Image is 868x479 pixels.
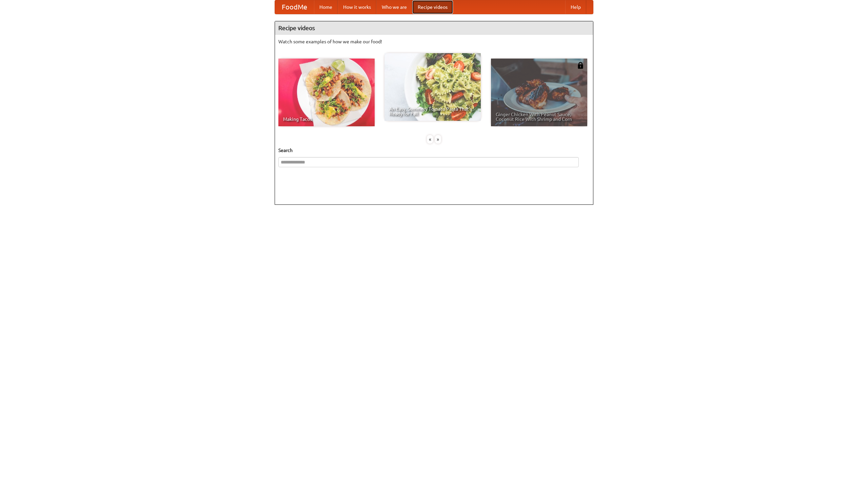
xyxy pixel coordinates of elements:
a: Help [565,0,586,14]
span: An Easy, Summery Tomato Pasta That's Ready for Fall [389,107,476,116]
a: FoodMe [275,0,314,14]
a: Who we are [376,0,412,14]
h5: Search [278,147,590,154]
img: 483408.png [577,62,584,69]
div: « [427,135,433,144]
span: Making Tacos [283,117,370,122]
a: How it works [338,0,376,14]
div: » [435,135,441,144]
a: Recipe videos [412,0,453,14]
a: Home [314,0,338,14]
p: Watch some examples of how we make our food! [278,38,590,45]
a: An Easy, Summery Tomato Pasta That's Ready for Fall [384,53,481,121]
h4: Recipe videos [275,21,593,35]
a: Making Tacos [278,59,375,126]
